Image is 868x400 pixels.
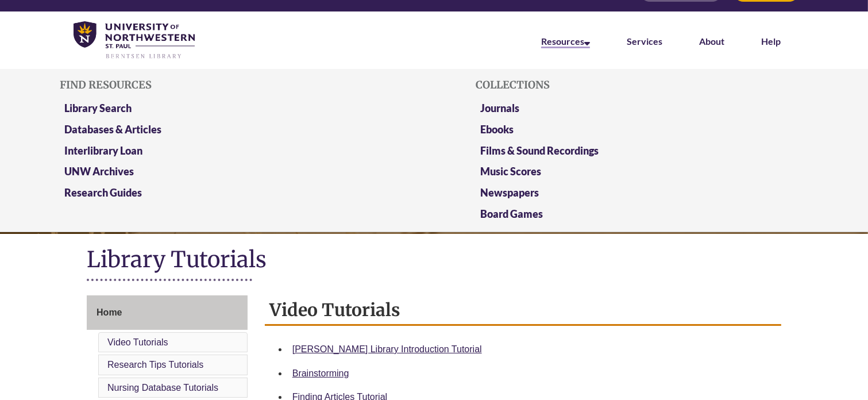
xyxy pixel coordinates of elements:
a: Resources [541,36,590,48]
a: Nursing Database Tutorials [107,383,218,393]
a: Films & Sound Recordings [480,144,599,157]
h1: Library Tutorials [87,245,781,276]
a: Music Scores [480,165,541,178]
a: Newspapers [480,186,539,199]
h2: Video Tutorials [265,295,781,326]
a: Ebooks [480,123,514,136]
a: Help [761,36,781,47]
a: UNW Archives [64,165,134,178]
a: Databases & Articles [64,123,161,136]
span: Home [97,307,122,317]
a: Library Search [64,102,132,114]
a: Services [627,36,662,47]
a: Interlibrary Loan [64,144,142,157]
h5: Find Resources [60,79,392,91]
a: Brainstorming [292,368,349,378]
a: Board Games [480,207,543,220]
img: UNWSP Library Logo [74,21,195,60]
h5: Collections [476,79,808,91]
a: Research Guides [64,186,142,199]
a: About [699,36,724,47]
a: Video Tutorials [107,337,168,347]
a: Journals [480,102,519,114]
a: [PERSON_NAME] Library Introduction Tutorial [292,344,482,354]
a: Research Tips Tutorials [107,360,203,370]
a: Home [87,295,248,330]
